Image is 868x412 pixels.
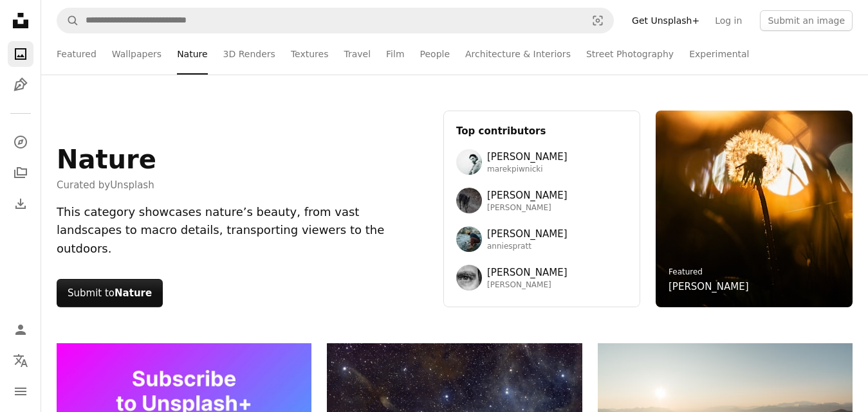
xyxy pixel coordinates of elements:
[57,203,428,258] div: This category showcases nature’s beauty, from vast landscapes to macro details, transporting view...
[669,279,749,294] a: [PERSON_NAME]
[456,188,627,213] a: Avatar of user Wolfgang Hasselmann[PERSON_NAME][PERSON_NAME]
[456,226,482,252] img: Avatar of user Annie Spratt
[115,287,152,299] strong: Nature
[487,226,568,242] span: [PERSON_NAME]
[420,33,450,75] a: People
[760,10,853,31] button: Submit an image
[669,267,703,276] a: Featured
[8,317,33,343] a: Log in / Sign up
[57,279,163,307] button: Submit toNature
[487,149,568,165] span: [PERSON_NAME]
[487,265,568,280] span: [PERSON_NAME]
[456,149,482,175] img: Avatar of user Marek Piwnicki
[586,33,674,75] a: Street Photography
[57,177,156,193] span: Curated by
[386,33,404,75] a: Film
[487,165,568,175] span: marekpiwnicki
[57,144,156,175] h1: Nature
[456,188,482,213] img: Avatar of user Wolfgang Hasselmann
[57,8,614,33] form: Find visuals sitewide
[487,242,568,252] span: anniespratt
[223,33,275,75] a: 3D Renders
[8,348,33,373] button: Language
[110,179,154,191] a: Unsplash
[8,160,33,186] a: Collections
[57,33,97,75] a: Featured
[456,265,627,291] a: Avatar of user Francesco Ungaro[PERSON_NAME][PERSON_NAME]
[8,72,33,98] a: Illustrations
[8,41,33,67] a: Photos
[487,280,568,291] span: [PERSON_NAME]
[707,10,750,31] a: Log in
[456,265,482,291] img: Avatar of user Francesco Ungaro
[57,8,79,33] button: Search Unsplash
[487,203,568,213] span: [PERSON_NAME]
[8,191,33,217] a: Download History
[291,33,329,75] a: Textures
[465,33,571,75] a: Architecture & Interiors
[112,33,162,75] a: Wallpapers
[487,188,568,203] span: [PERSON_NAME]
[456,123,627,139] h3: Top contributors
[456,149,627,175] a: Avatar of user Marek Piwnicki[PERSON_NAME]marekpiwnicki
[582,8,613,33] button: Visual search
[8,129,33,155] a: Explore
[624,10,707,31] a: Get Unsplash+
[456,226,627,252] a: Avatar of user Annie Spratt[PERSON_NAME]anniespratt
[8,379,33,404] button: Menu
[689,33,749,75] a: Experimental
[344,33,371,75] a: Travel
